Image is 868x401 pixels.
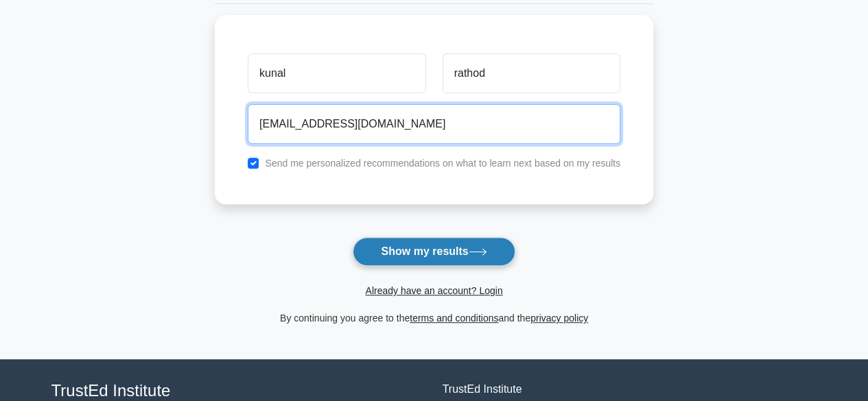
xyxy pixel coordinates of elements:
a: terms and conditions [410,313,498,324]
a: privacy policy [530,313,588,324]
input: Last name [443,53,620,93]
button: Show my results [353,237,515,266]
h4: TrustEd Institute [51,381,426,401]
input: Email [248,104,620,144]
label: Send me personalized recommendations on what to learn next based on my results [265,158,620,169]
div: By continuing you agree to the and the [207,310,661,326]
input: First name [248,53,425,93]
a: Already have an account? Login [365,285,502,296]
